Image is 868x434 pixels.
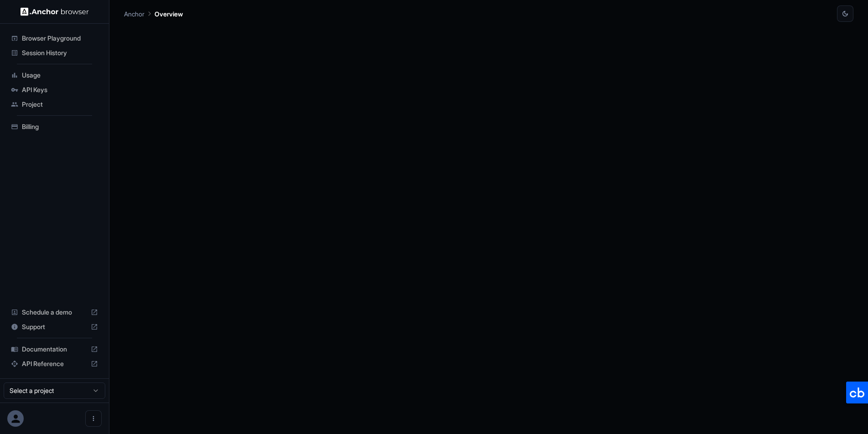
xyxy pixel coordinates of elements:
[21,7,89,16] img: Anchor Logo
[22,100,98,109] span: Project
[7,68,102,83] div: Usage
[155,9,183,19] p: Overview
[7,356,102,371] div: API Reference
[7,31,102,46] div: Browser Playground
[7,119,102,134] div: Billing
[22,308,87,317] span: Schedule a demo
[22,122,98,131] span: Billing
[7,305,102,320] div: Schedule a demo
[7,342,102,356] div: Documentation
[85,410,102,427] button: Open menu
[22,359,87,368] span: API Reference
[22,34,98,43] span: Browser Playground
[22,322,87,331] span: Support
[7,97,102,112] div: Project
[22,345,87,354] span: Documentation
[22,48,98,57] span: Session History
[7,320,102,334] div: Support
[124,9,145,19] p: Anchor
[22,71,98,80] span: Usage
[22,85,98,94] span: API Keys
[7,83,102,97] div: API Keys
[124,9,183,19] nav: breadcrumb
[7,46,102,60] div: Session History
